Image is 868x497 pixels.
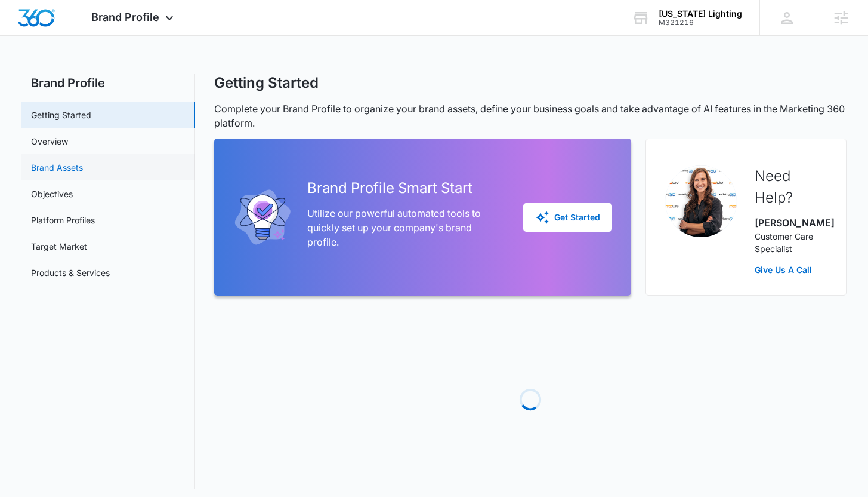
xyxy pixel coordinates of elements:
div: account name [659,9,742,19]
p: [PERSON_NAME] [755,216,827,230]
a: Platform Profiles [31,214,95,226]
a: Products & Services [31,266,110,279]
button: Get Started [523,203,612,232]
p: Customer Care Specialist [755,230,827,255]
h2: Brand Profile Smart Start [307,177,503,199]
img: Kaitlyn Brunswig [665,165,737,237]
div: Get Started [535,210,600,225]
p: Utilize our powerful automated tools to quickly set up your company's brand profile. [307,206,503,249]
a: Brand Assets [31,161,83,174]
div: account id [659,19,742,27]
h2: Brand Profile [21,74,195,92]
span: Brand Profile [91,11,159,23]
p: Complete your Brand Profile to organize your brand assets, define your business goals and take ad... [214,102,846,130]
a: Target Market [31,240,87,253]
a: Getting Started [31,109,91,121]
a: Objectives [31,188,73,200]
a: Overview [31,135,68,148]
h1: Getting Started [214,74,319,92]
h2: Need Help? [755,165,827,208]
a: Give Us A Call [755,263,827,276]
